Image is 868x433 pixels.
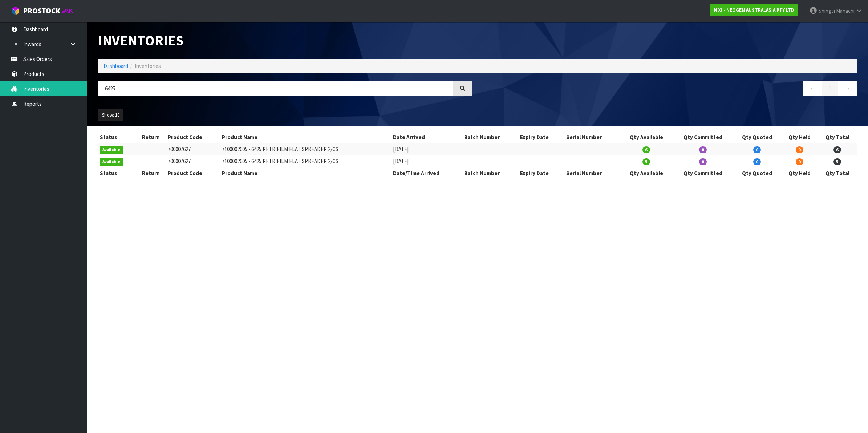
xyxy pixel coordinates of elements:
[620,131,673,143] th: Qty Available
[100,158,123,166] span: Available
[98,81,453,96] input: Search inventories
[11,6,20,15] img: cube-alt.png
[781,167,818,179] th: Qty Held
[753,158,761,165] span: 0
[100,146,123,154] span: Available
[98,33,472,48] h1: Inventories
[462,131,518,143] th: Batch Number
[673,167,733,179] th: Qty Committed
[564,167,620,179] th: Serial Number
[391,131,462,143] th: Date Arrived
[803,81,822,96] a: ←
[135,167,166,179] th: Return
[822,81,838,96] a: 1
[135,62,161,69] span: Inventories
[819,7,835,14] span: Shingai
[833,146,841,153] span: 6
[753,146,761,153] span: 0
[796,158,803,165] span: 0
[98,167,135,179] th: Status
[220,167,391,179] th: Product Name
[104,62,128,69] a: Dashboard
[518,131,564,143] th: Expiry Date
[62,8,73,15] small: WMS
[733,131,781,143] th: Qty Quoted
[483,81,857,98] nav: Page navigation
[462,167,518,179] th: Batch Number
[98,131,135,143] th: Status
[733,167,781,179] th: Qty Quoted
[391,143,462,155] td: [DATE]
[642,158,650,165] span: 5
[699,158,707,165] span: 0
[818,167,857,179] th: Qty Total
[818,131,857,143] th: Qty Total
[673,131,733,143] th: Qty Committed
[564,131,620,143] th: Serial Number
[796,146,803,153] span: 0
[391,155,462,167] td: [DATE]
[714,7,794,13] strong: N03 - NEOGEN AUSTRALASIA PTY LTD
[620,167,673,179] th: Qty Available
[836,7,855,14] span: Mahachi
[833,158,841,165] span: 5
[220,155,391,167] td: 7100002605 - 6425 PETRIFILM FLAT SPREADER 2/CS
[838,81,857,96] a: →
[220,131,391,143] th: Product Name
[23,6,60,16] span: ProStock
[166,155,220,167] td: 700007627
[642,146,650,153] span: 6
[781,131,818,143] th: Qty Held
[518,167,564,179] th: Expiry Date
[220,143,391,155] td: 7100002605 - 6425 PETRIFILM FLAT SPREADER 2/CS
[166,143,220,155] td: 700007627
[166,131,220,143] th: Product Code
[98,109,123,121] button: Show: 10
[699,146,707,153] span: 0
[166,167,220,179] th: Product Code
[391,167,462,179] th: Date/Time Arrived
[135,131,166,143] th: Return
